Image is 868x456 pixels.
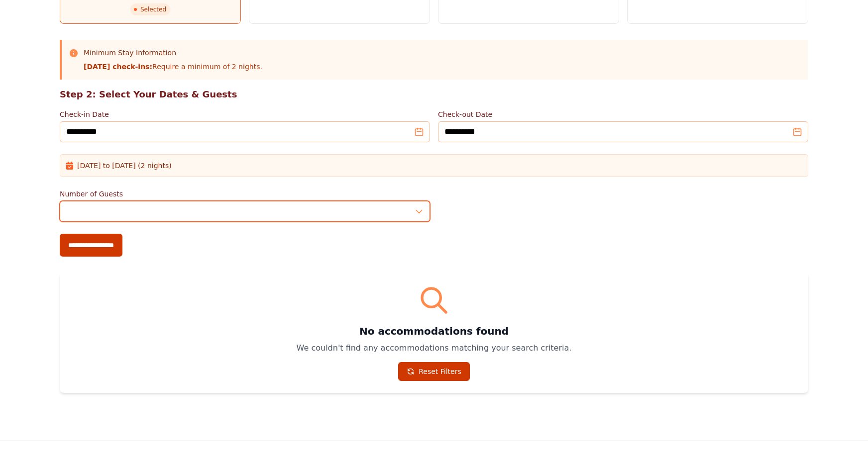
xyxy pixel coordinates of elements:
label: Number of Guests [60,189,430,199]
p: We couldn't find any accommodations matching your search criteria. [72,342,796,354]
label: Check-in Date [60,109,430,119]
label: Check-out Date [438,109,808,119]
span: Selected [130,3,170,15]
h2: Step 2: Select Your Dates & Guests [60,88,808,101]
h3: Minimum Stay Information [84,48,262,58]
a: Reset Filters [398,362,470,381]
strong: [DATE] check-ins: [84,63,152,71]
h3: No accommodations found [72,324,796,338]
p: Require a minimum of 2 nights. [84,62,262,72]
span: [DATE] to [DATE] (2 nights) [77,161,172,171]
